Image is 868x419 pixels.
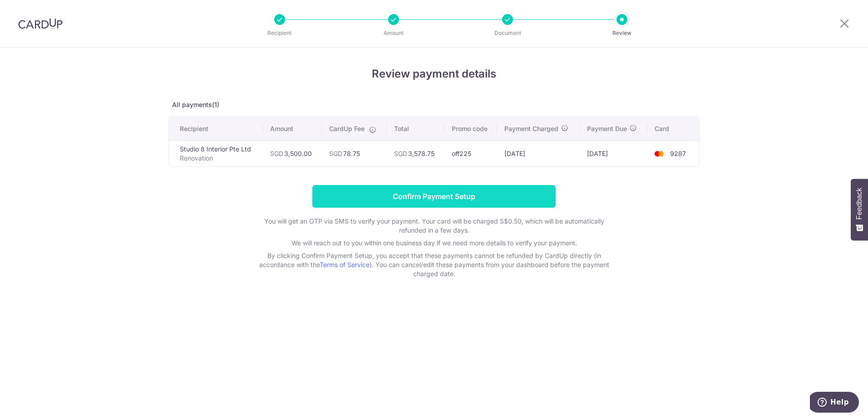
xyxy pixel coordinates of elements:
p: Renovation [180,154,256,163]
td: 3,578.75 [387,141,444,166]
button: Feedback - Show survey [851,179,868,240]
th: Total [387,117,444,141]
th: Card [647,117,699,141]
p: We will reach out to you within one business day if we need more details to verify your payment. [252,239,616,248]
span: SGD [394,150,407,157]
p: Review [588,29,656,38]
p: You will get an OTP via SMS to verify your payment. Your card will be charged S$0.50, which will ... [252,217,616,235]
span: SGD [329,150,342,157]
p: Amount [360,29,427,38]
h4: Review payment details [168,66,700,82]
td: Studio 8 Interior Pte Ltd [169,141,263,166]
td: [DATE] [580,141,647,166]
p: All payments(1) [168,100,700,109]
img: <span class="translation_missing" title="translation missing: en.account_steps.new_confirm_form.b... [650,148,668,159]
td: off225 [444,141,497,166]
th: Promo code [444,117,497,141]
p: By clicking Confirm Payment Setup, you accept that these payments cannot be refunded by CardUp di... [252,251,616,278]
iframe: Opens a widget where you can find more information [810,392,859,414]
td: 3,500.00 [263,141,322,166]
span: Payment Charged [504,124,558,133]
span: Payment Due [587,124,627,133]
span: CardUp Fee [329,124,365,133]
input: Confirm Payment Setup [312,185,556,208]
p: Recipient [246,29,313,38]
img: CardUp [18,18,63,29]
th: Recipient [169,117,263,141]
span: 9287 [670,150,686,157]
td: [DATE] [497,141,580,166]
th: Amount [263,117,322,141]
td: 78.75 [322,141,387,166]
a: Terms of Service [320,261,370,268]
p: Document [474,29,541,38]
span: Feedback [855,188,863,219]
span: SGD [270,150,283,157]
